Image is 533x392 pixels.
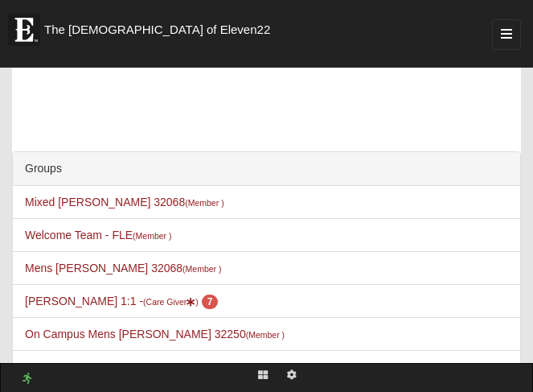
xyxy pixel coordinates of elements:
[248,364,277,387] a: Block Configuration (Alt-B)
[246,330,285,340] small: (Member )
[182,264,221,274] small: (Member )
[277,364,306,387] a: Page Properties (Alt+P)
[23,370,31,387] a: Web cache enabled
[13,152,520,186] div: Groups
[8,14,40,46] img: Eleven22 logo
[44,22,270,38] span: The [DEMOGRAPHIC_DATA] of Eleven22
[25,229,172,241] a: Welcome Team - FLE(Member )
[143,297,199,307] small: (Care Giver )
[25,328,285,340] a: On Campus Mens [PERSON_NAME] 32250(Member )
[25,295,218,307] a: [PERSON_NAME] 1:1 -(Care Giver) 7
[25,361,150,373] a: CARE Team - SP(Member )
[25,196,224,208] a: Mixed [PERSON_NAME] 32068(Member )
[202,295,219,309] span: number of pending members
[25,262,222,274] a: Mens [PERSON_NAME] 32068(Member )
[185,198,223,208] small: (Member )
[133,231,171,241] small: (Member )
